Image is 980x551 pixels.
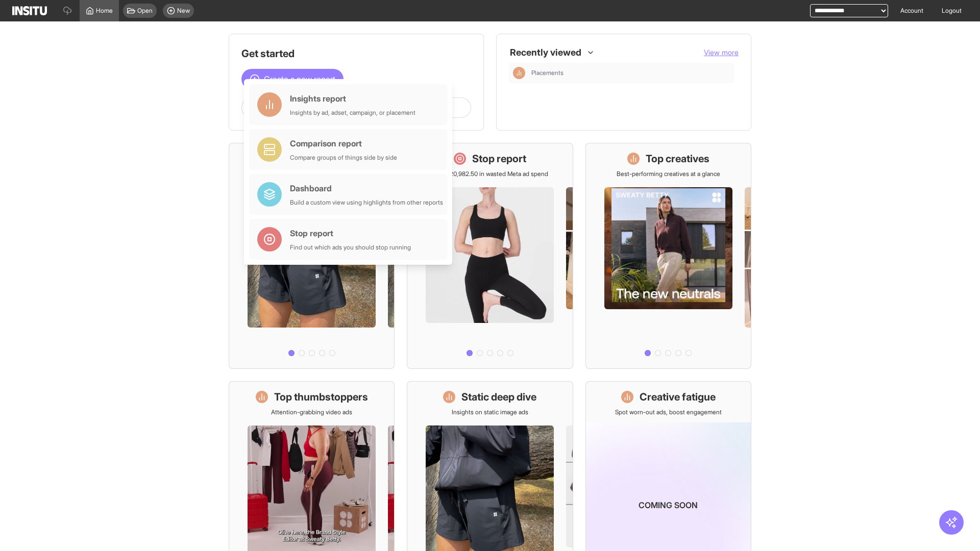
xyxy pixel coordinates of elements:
[290,243,411,252] div: Find out which ads you should stop running
[531,69,563,77] span: Placements
[290,227,411,239] div: Stop report
[704,47,739,58] button: View more
[241,46,471,61] h1: Get started
[531,69,730,77] span: Placements
[96,7,113,15] span: Home
[290,92,415,105] div: Insights report
[617,170,720,178] p: Best-performing creatives at a glance
[290,182,443,194] div: Dashboard
[407,143,573,369] a: Stop reportSave £20,982.50 in wasted Meta ad spend
[241,69,344,89] button: Create a new report
[229,143,395,369] a: What's live nowSee all active ads instantly
[271,408,352,416] p: Attention-grabbing video ads
[704,48,739,57] span: View more
[12,6,47,15] img: Logo
[461,390,536,404] h1: Static deep dive
[290,109,415,117] div: Insights by ad, adset, campaign, or placement
[264,73,335,85] span: Create a new report
[290,137,397,149] div: Comparison report
[431,170,548,178] p: Save £20,982.50 in wasted Meta ad spend
[274,390,368,404] h1: Top thumbstoppers
[137,7,153,15] span: Open
[472,152,526,166] h1: Stop report
[646,152,709,166] h1: Top creatives
[452,408,528,416] p: Insights on static image ads
[290,154,397,162] div: Compare groups of things side by side
[585,143,751,369] a: Top creativesBest-performing creatives at a glance
[513,67,525,79] div: Insights
[290,198,443,207] div: Build a custom view using highlights from other reports
[177,7,190,15] span: New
